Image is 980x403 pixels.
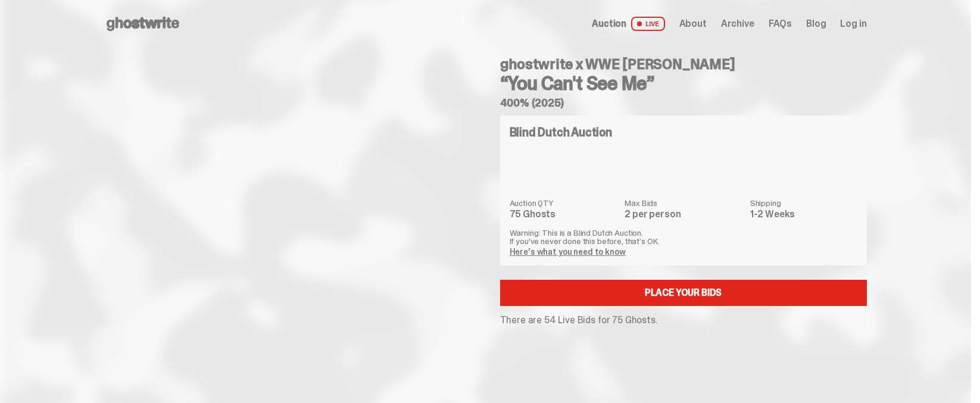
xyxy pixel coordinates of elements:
dt: Auction QTY [510,199,618,207]
dt: Max Bids [625,199,742,207]
a: Auction LIVE [592,17,664,31]
dt: Shipping [750,199,857,207]
dd: 1-2 Weeks [750,210,857,219]
a: Blog [806,19,826,29]
h5: 400% (2025) [500,98,867,108]
p: Warning: This is a Blind Dutch Auction. If you’ve never done this before, that’s OK. [510,229,857,245]
a: Log in [840,19,866,29]
p: There are 54 Live Bids for 75 Ghosts. [500,315,867,325]
a: Archive [721,19,754,29]
h4: ghostwrite x WWE [PERSON_NAME] [500,57,867,71]
span: LIVE [631,17,665,31]
h3: “You Can't See Me” [500,74,867,93]
a: Place your Bids [500,280,867,306]
dd: 75 Ghosts [510,210,618,219]
a: FAQs [769,19,792,29]
span: Auction [592,19,626,29]
a: About [679,19,707,29]
h4: Blind Dutch Auction [510,126,612,138]
dd: 2 per person [625,210,742,219]
a: Here's what you need to know [510,246,626,257]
